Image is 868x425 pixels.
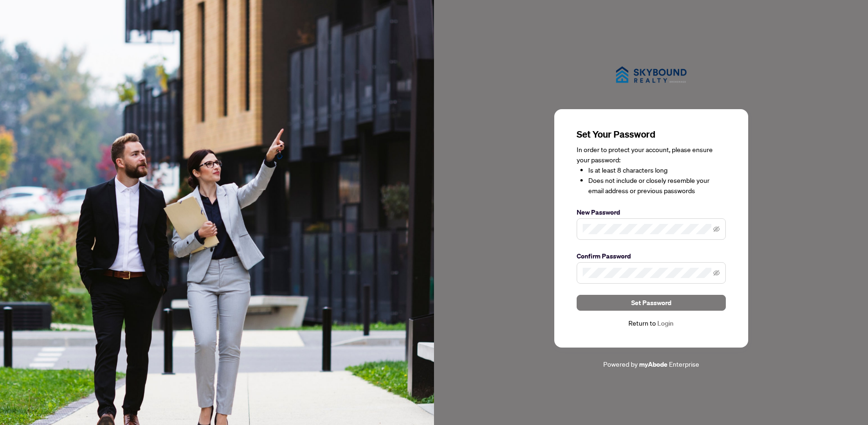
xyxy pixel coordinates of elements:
[605,56,698,94] img: ma-logo
[577,318,726,329] div: Return to
[577,207,726,217] label: New Password
[577,251,726,261] label: Confirm Password
[639,359,668,369] a: myAbode
[657,319,674,327] a: Login
[631,295,671,310] span: Set Password
[577,128,726,141] h3: Set Your Password
[713,226,720,232] span: eye-invisible
[577,145,726,196] div: In order to protect your account, please ensure your password:
[577,295,726,311] button: Set Password
[588,175,726,196] li: Does not include or closely resemble your email address or previous passwords
[669,360,699,368] span: Enterprise
[713,270,720,276] span: eye-invisible
[603,360,638,368] span: Powered by
[588,165,726,175] li: Is at least 8 characters long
